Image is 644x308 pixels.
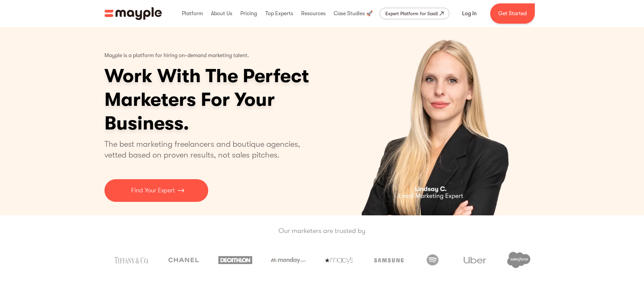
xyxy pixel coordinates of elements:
div: About Us [209,3,234,24]
a: home [104,7,162,20]
img: Mayple logo [104,7,162,20]
div: Expert Platform for SaaS [385,9,438,18]
a: Get Started [490,3,535,24]
p: Mayple is a platform for hiring on-demand marketing talent. [104,47,249,64]
div: Pricing [239,3,259,24]
h1: Work With The Perfect Marketers For Your Business. [104,64,361,135]
a: Log In [454,5,485,22]
a: Expert Platform for SaaS [380,8,449,19]
div: Resources [300,3,327,24]
p: Find Your Expert [131,186,175,195]
div: carousel [329,27,540,215]
p: The best marketing freelancers and boutique agencies, vetted based on proven results, not sales p... [104,139,308,160]
a: Find Your Expert [104,179,208,202]
div: Platform [180,3,205,24]
div: Top Experts [264,3,295,24]
div: 1 of 5 [329,27,540,215]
